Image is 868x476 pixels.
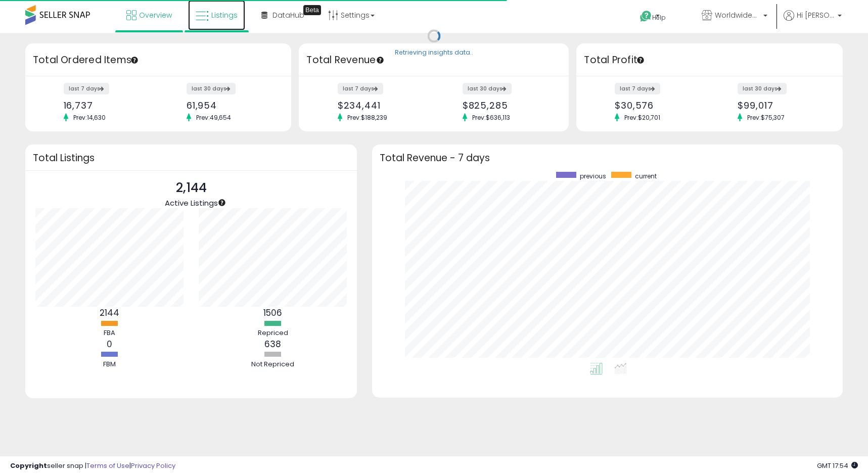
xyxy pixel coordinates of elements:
div: 61,954 [187,100,274,111]
div: FBM [79,360,140,369]
h3: Total Revenue - 7 days [380,154,835,162]
div: FBA [79,328,140,338]
label: last 30 days [187,83,236,94]
span: current [635,172,657,180]
span: Hi [PERSON_NAME] [797,10,835,20]
h3: Total Revenue [306,53,561,67]
span: Prev: $20,701 [619,113,665,122]
span: Prev: $636,113 [467,113,515,122]
div: Repriced [243,328,303,338]
span: DataHub [272,10,304,20]
b: 638 [264,338,281,350]
div: 16,737 [64,100,151,111]
b: 0 [107,338,112,350]
span: Listings [211,10,238,20]
i: Get Help [639,10,652,23]
span: Active Listings [165,198,218,208]
label: last 7 days [615,83,660,94]
h3: Total Ordered Items [33,53,284,67]
span: Prev: $188,239 [342,113,392,122]
div: $30,576 [615,100,702,111]
div: Retrieving insights data.. [395,49,473,58]
div: $234,441 [338,100,427,111]
span: Overview [139,10,172,20]
h3: Total Listings [33,154,349,162]
div: Tooltip anchor [376,56,385,65]
label: last 30 days [463,83,512,94]
span: Help [652,13,666,22]
span: Prev: $75,307 [742,113,790,122]
label: last 7 days [64,83,109,94]
div: Tooltip anchor [217,198,226,207]
div: Not Repriced [243,360,303,369]
a: Help [632,3,686,33]
a: Hi [PERSON_NAME] [784,10,842,33]
span: Prev: 49,654 [191,113,236,122]
label: last 7 days [338,83,383,94]
b: 2144 [100,307,119,319]
div: Tooltip anchor [303,5,321,15]
label: last 30 days [738,83,787,94]
span: previous [580,172,606,180]
h3: Total Profit [584,53,835,67]
div: Tooltip anchor [636,56,645,65]
span: WorldwideSuperStore [715,10,760,20]
div: $99,017 [738,100,825,111]
span: Prev: 14,630 [68,113,111,122]
b: 1506 [263,307,282,319]
div: $825,285 [463,100,552,111]
div: Tooltip anchor [130,56,139,65]
p: 2,144 [165,178,218,198]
